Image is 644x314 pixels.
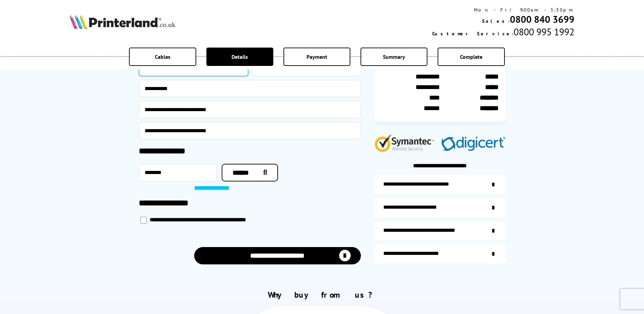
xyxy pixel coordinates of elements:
[460,53,482,60] span: Complete
[155,53,170,60] span: Cables
[307,53,327,60] span: Payment
[70,14,176,29] img: Printerland Logo
[374,198,505,217] a: items-arrive
[232,53,248,60] span: Details
[514,25,574,38] span: 0800 995 1992
[432,31,514,37] span: Customer Service:
[374,175,505,194] a: additional-ink
[510,13,574,25] a: 0800 840 3699
[374,244,505,263] a: secure-website
[374,221,505,240] a: additional-cables
[432,7,574,13] div: Mon - Fri 9:00am - 5:30pm
[482,18,510,24] span: Sales:
[70,290,574,300] h2: Why buy from us?
[383,53,405,60] span: Summary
